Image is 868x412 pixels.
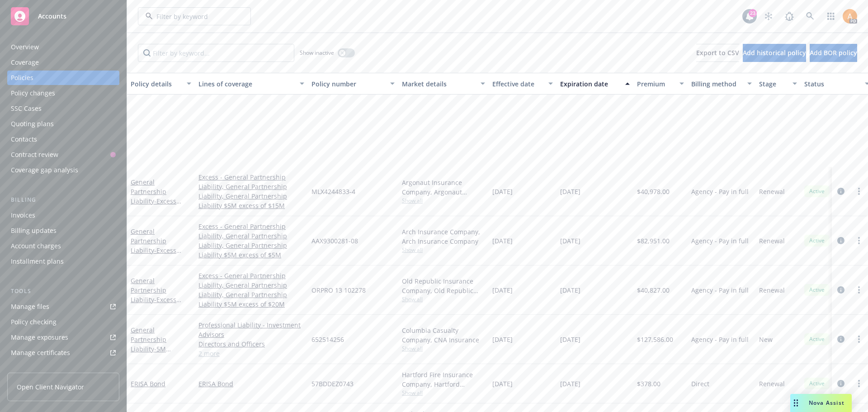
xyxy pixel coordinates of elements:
span: Show all [402,345,485,352]
div: Premium [637,79,674,89]
span: Add historical policy [743,48,806,57]
span: Direct [691,379,709,388]
a: Excess - General Partnership Liability, General Partnership Liability, General Partnership Liabil... [198,222,304,260]
span: - 5M D&O/EPL/E&O/FID [131,345,184,363]
div: Billing method [691,79,742,89]
span: [DATE] [560,379,580,388]
button: Nova Assist [790,394,852,412]
span: Agency - Pay in full [691,236,749,246]
div: Contacts [11,132,37,147]
div: Stage [759,79,787,89]
div: Hartford Fire Insurance Company, Hartford Insurance Group [402,370,485,389]
span: [DATE] [560,236,580,246]
div: Argonaut Insurance Company, Argonaut Insurance Company (Argo) [402,178,485,197]
a: Policy changes [7,86,119,100]
a: Invoices [7,208,119,223]
button: Lines of coverage [195,73,308,95]
div: Policy number [311,79,385,89]
button: Policy number [308,73,398,95]
div: Status [804,79,859,89]
a: Policies [7,71,119,85]
span: $127,586.00 [637,335,673,344]
a: Directors and Officers [198,339,304,349]
div: Policy changes [11,86,55,100]
span: $40,827.00 [637,285,670,295]
span: $378.00 [637,379,660,388]
span: [DATE] [492,236,513,246]
button: Export to CSV [696,44,739,62]
a: General Partnership Liability [131,326,184,363]
a: Stop snowing [759,7,778,25]
a: more [854,378,864,389]
input: Filter by keyword [153,12,232,21]
div: Overview [11,40,39,54]
span: Renewal [759,285,785,295]
span: [DATE] [492,187,513,196]
a: Coverage gap analysis [7,163,119,177]
a: Report a Bug [780,7,798,25]
a: more [854,235,864,246]
span: Agency - Pay in full [691,285,749,295]
a: Professional Liability - Investment Advisors [198,320,304,339]
a: circleInformation [835,235,846,246]
button: Stage [755,73,801,95]
span: AAX9300281-08 [311,236,358,246]
span: 652514256 [311,335,344,344]
a: General Partnership Liability [131,178,183,224]
div: Billing [7,195,119,204]
div: Tools [7,287,119,296]
span: Open Client Navigator [17,382,84,392]
span: [DATE] [560,187,580,196]
a: Billing updates [7,223,119,238]
span: $82,951.00 [637,236,670,246]
div: Policy checking [11,315,57,329]
span: Renewal [759,236,785,246]
span: Active [808,237,826,245]
div: Coverage gap analysis [11,163,78,177]
span: [DATE] [492,379,513,388]
a: Quoting plans [7,117,119,131]
a: more [854,186,864,197]
a: circleInformation [835,284,846,295]
a: ERISA Bond [198,379,304,388]
div: Expiration date [560,79,620,89]
span: - Excess (LAYER 4) | 5M xs 20M D&O/EPL/E&O [131,295,188,323]
div: Policy details [131,79,181,89]
span: Active [808,335,826,343]
span: Active [808,286,826,294]
div: Installment plans [11,254,64,269]
span: New [759,335,773,344]
span: Show all [402,295,485,303]
a: General Partnership Liability [131,276,188,323]
div: 23 [749,9,757,17]
span: Agency - Pay in full [691,335,749,344]
span: $40,978.00 [637,187,670,196]
a: ERISA Bond [131,379,165,388]
div: Contract review [11,147,58,162]
span: Show all [402,389,485,397]
button: Policy details [127,73,195,95]
button: Billing method [688,73,755,95]
a: Account charges [7,239,119,253]
a: Manage files [7,299,119,314]
div: Policies [11,71,33,85]
a: Excess - General Partnership Liability, General Partnership Liability, General Partnership Liabil... [198,271,304,309]
button: Premium [633,73,688,95]
a: Switch app [822,7,840,25]
span: Show inactive [300,49,334,57]
span: Renewal [759,379,785,388]
a: Excess - General Partnership Liability, General Partnership Liability, General Partnership Liabil... [198,172,304,210]
div: Columbia Casualty Company, CNA Insurance [402,326,485,345]
a: 2 more [198,349,304,358]
a: Contract review [7,147,119,162]
div: Drag to move [790,394,802,412]
a: circleInformation [835,334,846,345]
div: Old Republic Insurance Company, Old Republic General Insurance Group [402,276,485,295]
a: Manage exposures [7,330,119,345]
a: Policy checking [7,315,119,329]
a: Contacts [7,132,119,147]
a: more [854,334,864,345]
div: Quoting plans [11,117,54,131]
span: Show all [402,246,485,254]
